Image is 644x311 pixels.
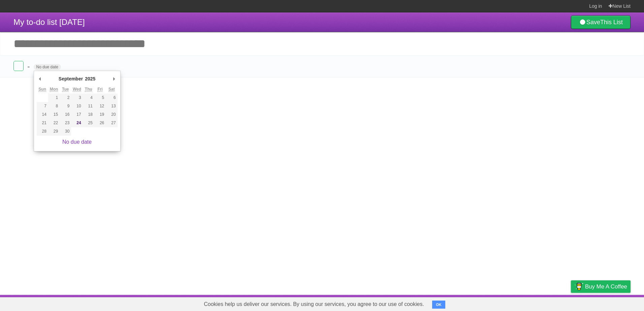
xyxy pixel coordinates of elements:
button: 14 [37,110,48,119]
button: 24 [71,119,83,127]
button: OK [432,301,445,309]
a: SaveThis List [571,15,631,29]
button: 10 [71,102,83,110]
a: Privacy [562,297,580,309]
button: 7 [37,102,48,110]
button: 6 [106,94,117,102]
button: 28 [37,127,48,136]
abbr: Thursday [85,87,92,92]
button: 19 [94,110,106,119]
button: 11 [83,102,94,110]
button: 15 [48,110,60,119]
a: About [481,297,495,309]
button: 20 [106,110,117,119]
abbr: Saturday [108,87,115,92]
button: 3 [71,94,83,102]
img: Buy me a coffee [574,281,583,292]
b: This List [600,19,623,26]
button: 4 [83,94,94,102]
button: 25 [83,119,94,127]
button: 16 [60,110,71,119]
div: September [58,74,84,84]
button: 2 [60,94,71,102]
button: Next Month [111,74,118,84]
div: 2025 [84,74,96,84]
a: Terms [539,297,554,309]
abbr: Monday [50,87,58,92]
button: 1 [48,94,60,102]
button: 23 [60,119,71,127]
abbr: Wednesday [73,87,81,92]
button: 13 [106,102,117,110]
a: No due date [62,139,92,145]
span: No due date [34,64,61,70]
span: Cookies help us deliver our services. By using our services, you agree to our use of cookies. [197,298,431,311]
button: 5 [94,94,106,102]
abbr: Tuesday [62,87,69,92]
button: 26 [94,119,106,127]
button: 29 [48,127,60,136]
a: Developers [504,297,531,309]
label: Done [13,61,24,71]
button: 21 [37,119,48,127]
button: 8 [48,102,60,110]
button: 12 [94,102,106,110]
button: 27 [106,119,117,127]
a: Buy me a coffee [571,280,631,293]
button: 17 [71,110,83,119]
abbr: Friday [97,87,102,92]
button: Previous Month [37,74,43,84]
span: Buy me a coffee [585,281,627,292]
abbr: Sunday [38,87,46,92]
button: 22 [48,119,60,127]
span: - [27,62,31,71]
span: My to-do list [DATE] [13,18,85,27]
button: 18 [83,110,94,119]
a: Suggest a feature [588,297,631,309]
button: 9 [60,102,71,110]
button: 30 [60,127,71,136]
